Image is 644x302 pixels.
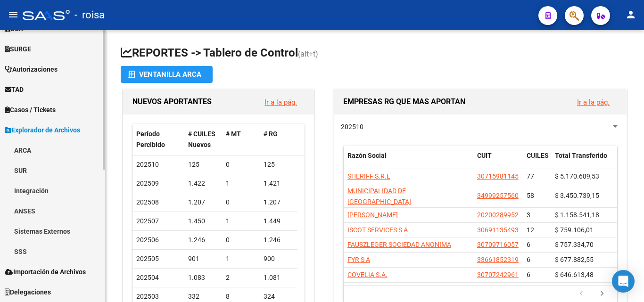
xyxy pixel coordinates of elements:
[226,272,256,283] div: 2
[264,272,294,283] div: 1.081
[264,216,294,227] div: 1.449
[341,123,363,131] span: 202510
[188,178,218,189] div: 1.422
[264,98,297,106] a: Ir a la pág.
[8,9,19,20] mat-icon: menu
[226,235,256,245] div: 0
[136,255,159,262] span: 202505
[477,152,492,159] span: CUIT
[136,198,159,206] span: 202508
[257,93,305,111] button: Ir a la pág.
[527,241,530,248] span: 6
[555,256,594,263] span: $ 677.882,55
[136,236,159,244] span: 202506
[222,124,260,155] datatable-header-cell: # MT
[264,253,294,264] div: 900
[555,172,599,180] span: $ 5.170.689,53
[477,256,519,263] span: 33661852319
[5,84,24,95] span: TAD
[260,124,297,155] datatable-header-cell: # RG
[226,291,256,302] div: 8
[527,192,534,199] span: 58
[121,45,629,62] h1: REPORTES -> Tablero de Control
[136,161,159,168] span: 202510
[477,211,519,219] span: 20200289952
[264,159,294,170] div: 125
[136,274,159,281] span: 202504
[527,226,534,234] span: 12
[188,130,215,148] span: # CUILES Nuevos
[188,272,218,283] div: 1.083
[74,5,105,25] span: - roisa
[5,44,31,54] span: SURGE
[136,217,159,225] span: 202507
[347,256,370,263] span: FYR S A
[226,197,256,208] div: 0
[121,66,213,83] button: Ventanilla ARCA
[136,130,165,148] span: Período Percibido
[347,152,387,159] span: Razón Social
[136,180,159,187] span: 202509
[555,152,607,159] span: Total Transferido
[188,216,218,227] div: 1.450
[577,98,610,106] a: Ir a la pág.
[612,270,635,293] div: Open Intercom Messenger
[136,293,159,300] span: 202503
[264,130,278,138] span: # RG
[555,271,594,278] span: $ 646.613,48
[188,253,218,264] div: 901
[188,159,218,170] div: 125
[188,291,218,302] div: 332
[184,124,222,155] datatable-header-cell: # CUILES Nuevos
[226,159,256,170] div: 0
[188,235,218,245] div: 1.246
[344,146,473,177] datatable-header-cell: Razón Social
[551,146,617,177] datatable-header-cell: Total Transferido
[264,178,294,189] div: 1.421
[132,124,184,155] datatable-header-cell: Período Percibido
[347,241,451,248] span: FAUSZLEGER SOCIEDAD ANONIMA
[523,146,551,177] datatable-header-cell: CUILES
[527,271,530,278] span: 6
[264,291,294,302] div: 324
[555,211,599,219] span: $ 1.158.541,18
[226,216,256,227] div: 1
[5,105,56,115] span: Casos / Tickets
[188,197,218,208] div: 1.207
[264,235,294,245] div: 1.246
[477,271,519,278] span: 30707242961
[570,93,617,111] button: Ir a la pág.
[226,178,256,189] div: 1
[226,130,241,138] span: # MT
[347,187,411,205] span: MUNICIPALIDAD DE [GEOGRAPHIC_DATA]
[5,125,80,135] span: Explorador de Archivos
[343,97,465,106] span: EMPRESAS RG QUE MAS APORTAN
[527,172,534,180] span: 77
[477,192,519,199] span: 34999257560
[527,256,530,263] span: 6
[132,97,212,106] span: NUEVOS APORTANTES
[527,211,530,219] span: 3
[572,289,590,299] a: go to previous page
[347,211,398,219] span: [PERSON_NAME]
[625,9,636,20] mat-icon: person
[5,267,86,277] span: Importación de Archivos
[264,197,294,208] div: 1.207
[347,226,408,234] span: ISCOT SERVICES S A
[555,241,594,248] span: $ 757.334,70
[5,287,51,297] span: Delegaciones
[477,172,519,180] span: 30715981145
[477,241,519,248] span: 30709716057
[477,226,519,234] span: 30691135493
[555,192,599,199] span: $ 3.450.739,15
[5,64,58,74] span: Autorizaciones
[593,289,611,299] a: go to next page
[347,271,388,278] span: COVELIA S.A.
[128,66,205,83] div: Ventanilla ARCA
[555,226,594,234] span: $ 759.106,01
[298,49,318,58] span: (alt+t)
[226,253,256,264] div: 1
[347,172,390,180] span: SHERIFF S.R.L
[473,146,523,177] datatable-header-cell: CUIT
[527,152,549,159] span: CUILES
